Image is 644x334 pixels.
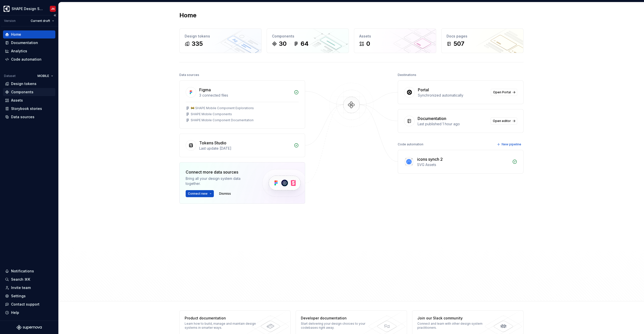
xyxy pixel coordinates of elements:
div: Code automation [11,57,42,62]
button: Connect new [186,190,214,197]
button: Collapse sidebar [51,12,58,19]
div: Documentation [418,115,446,121]
div: Join our Slack community [417,316,491,321]
span: Current draft [31,19,50,23]
div: Design tokens [11,81,36,86]
a: Analytics [3,47,55,55]
div: Search ⌘K [11,277,30,282]
button: MOBILE [35,72,55,79]
span: MOBILE [37,74,49,78]
div: 335 [192,40,203,48]
a: Components [3,88,55,96]
div: Portal [418,87,429,93]
div: icons synch 2 [417,156,443,162]
button: Search ⌘K [3,275,55,283]
div: Home [11,32,21,37]
div: 64 [301,40,309,48]
div: Invite team [11,285,31,290]
button: New pipeline [495,141,524,148]
button: Notifications [3,267,55,275]
div: Connect more data sources [186,169,254,175]
div: Assets [11,98,23,103]
a: Open editor [491,117,517,124]
div: Connect and learn with other design system practitioners. [417,322,491,330]
a: Design tokens [3,80,55,88]
a: Design tokens335 [179,28,262,53]
div: Code automation [398,141,423,148]
div: Settings [11,294,26,299]
a: Tokens StudioLast update [DATE] [179,134,305,157]
div: Analytics [11,49,27,54]
a: Components3064 [267,28,349,53]
span: Dismiss [219,192,231,196]
button: Dismiss [217,190,233,197]
div: SHAPE Mobile Component Documentation [191,118,254,122]
div: Design tokens [185,34,256,39]
div: Data sources [11,114,34,119]
div: Version [4,19,16,23]
div: Components [272,34,344,39]
img: 1131f18f-9b94-42a4-847a-eabb54481545.png [4,6,10,12]
div: Bring all your design system data together. [186,176,254,186]
div: Synchronized automatically [418,93,488,98]
div: Start delivering your design choices to your codebases right away. [301,322,374,330]
a: Invite team [3,284,55,292]
div: Help [11,310,19,315]
a: Figma3 connected files🚧 SHAPE Mobile Component ExplorationsSHAPE Mobile ComponentsSHAPE Mobile Co... [179,80,305,129]
a: Docs pages507 [441,28,524,53]
div: 30 [279,40,287,48]
div: JN [51,7,55,11]
button: Contact support [3,300,55,308]
div: Components [11,90,33,95]
div: 507 [454,40,464,48]
div: Tokens Studio [199,140,226,146]
div: Product documentation [185,316,258,321]
div: Data sources [179,71,199,78]
a: Storybook stories [3,105,55,113]
div: Documentation [11,40,38,45]
button: Current draft [28,17,56,24]
div: Docs pages [447,34,518,39]
div: Figma [199,87,211,93]
a: Data sources [3,113,55,121]
div: Last published 1 hour ago [418,121,488,127]
h2: Home [179,11,196,19]
div: Destinations [398,71,416,78]
div: SHAPE Mobile Components [191,112,232,116]
div: Learn how to build, manage and maintain design systems in smarter ways. [185,322,258,330]
button: Help [3,309,55,317]
a: Documentation [3,39,55,47]
div: Last update [DATE] [199,146,291,151]
span: Open editor [493,119,511,123]
div: 0 [366,40,370,48]
a: Assets [3,96,55,104]
div: Developer documentation [301,316,374,321]
div: Notifications [11,269,34,274]
span: New pipeline [502,142,521,146]
div: Storybook stories [11,106,42,111]
div: Contact support [11,302,39,307]
div: 3 connected files [199,93,291,98]
svg: Supernova Logo [17,325,42,330]
div: SHAPE Design System [12,6,44,11]
a: Open Portal [491,89,517,96]
button: SHAPE Design SystemJN [1,3,57,14]
a: Assets0 [354,28,436,53]
div: Assets [359,34,431,39]
div: SVG Assets [417,162,509,167]
a: Home [3,30,55,38]
a: Settings [3,292,55,300]
div: 🚧 SHAPE Mobile Component Explorations [191,106,254,110]
span: Open Portal [493,90,511,94]
div: Dataset [4,74,16,78]
a: Code automation [3,55,55,63]
span: Connect new [188,192,208,196]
